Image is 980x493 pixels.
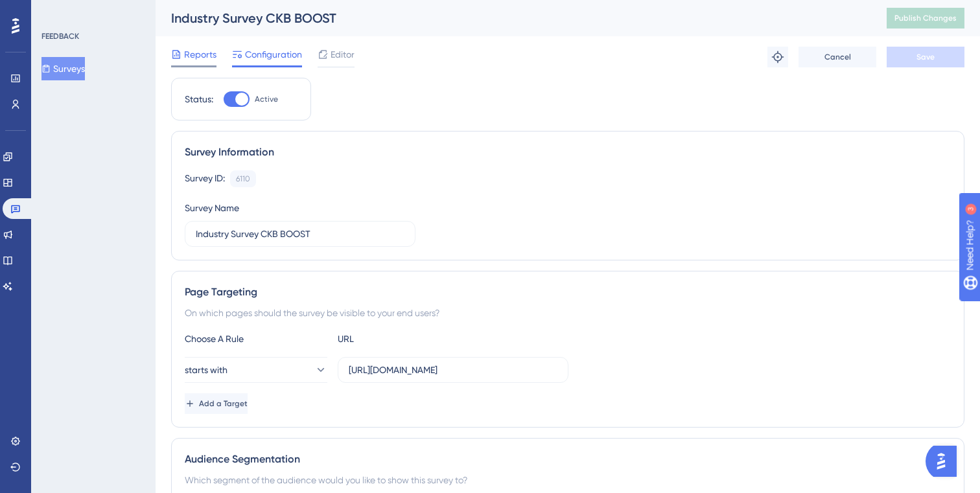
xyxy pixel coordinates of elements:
span: Active [255,94,278,104]
span: Add a Target [199,398,248,409]
div: URL [338,331,480,347]
input: Type your Survey name [196,227,404,241]
div: Survey Information [185,144,951,160]
input: yourwebsite.com/path [349,363,557,377]
div: Survey Name [185,200,239,216]
button: Surveys [41,57,85,80]
button: Add a Target [185,393,248,414]
iframe: UserGuiding AI Assistant Launcher [926,442,964,481]
div: Survey ID: [185,170,225,187]
div: 6110 [236,174,250,184]
div: FEEDBACK [41,31,79,41]
div: Choose A Rule [185,331,327,347]
button: starts with [185,357,327,383]
span: Configuration [245,47,302,62]
div: Which segment of the audience would you like to show this survey to? [185,472,951,488]
span: starts with [185,362,227,378]
span: Editor [331,47,355,62]
span: Publish Changes [894,13,957,23]
div: Page Targeting [185,284,951,300]
span: Save [916,52,935,62]
span: Cancel [824,52,851,62]
span: Need Help? [30,3,81,19]
div: Industry Survey CKB BOOST [171,9,854,27]
div: On which pages should the survey be visible to your end users? [185,305,951,321]
span: Reports [184,47,216,62]
button: Cancel [799,47,876,67]
div: Audience Segmentation [185,452,951,467]
button: Publish Changes [887,8,964,29]
div: Status: [185,91,213,107]
button: Save [887,47,964,67]
div: 3 [90,6,94,17]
